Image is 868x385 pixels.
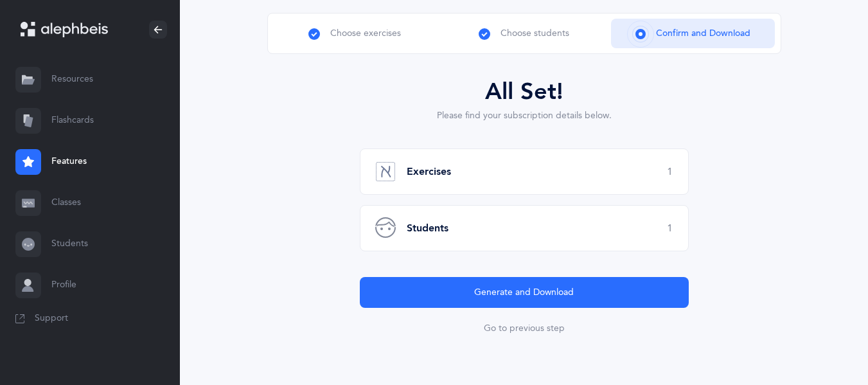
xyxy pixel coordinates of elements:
b: Exercises [407,166,451,177]
span: 1 [667,222,673,234]
button: Go to previous step [483,323,565,334]
button: Generate and Download [360,277,689,308]
div: All Set! [360,75,689,109]
img: elementary-grey.svg [375,161,396,182]
div: Please find your subscription details below. [360,109,689,133]
span: 1 [667,166,673,177]
span: Choose students [500,27,569,40]
b: Students [407,222,448,234]
span: Confirm and Download [656,27,750,40]
span: Choose exercises [330,27,401,40]
span: Generate and Download [474,286,574,300]
span: Support [35,312,68,325]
